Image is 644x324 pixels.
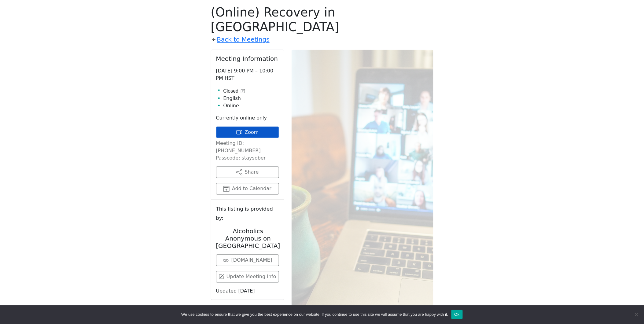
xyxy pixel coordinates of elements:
a: Back to Meetings [217,34,270,45]
a: Update Meeting Info [216,271,279,283]
li: Online [223,102,279,109]
p: Meeting ID: [PHONE_NUMBER] Passcode: staysober [216,140,279,162]
button: Closed [223,87,245,95]
h2: Meeting Information [216,55,279,62]
p: [DATE] 9:00 PM – 10:00 PM HST [216,67,279,82]
span: No [633,311,639,318]
span: Closed [223,87,239,95]
a: Zoom [216,127,279,138]
button: Ok [451,310,463,319]
h1: (Online) Recovery in [GEOGRAPHIC_DATA] [211,5,433,34]
li: English [223,95,279,102]
p: Updated [DATE] [216,288,279,295]
h2: Alcoholics Anonymous on [GEOGRAPHIC_DATA] [216,228,280,250]
span: We use cookies to ensure that we give you the best experience on our website. If you continue to ... [181,311,448,318]
button: Share [216,167,279,178]
button: Add to Calendar [216,183,279,195]
small: This listing is provided by: [216,205,279,223]
a: [DOMAIN_NAME] [216,255,279,266]
p: Currently online only [216,114,279,122]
